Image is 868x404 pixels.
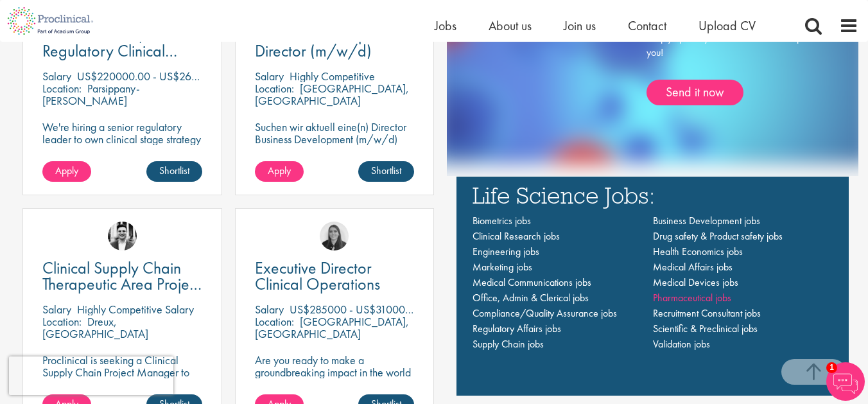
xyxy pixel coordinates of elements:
[255,257,380,295] span: Executive Director Clinical Operations
[9,356,173,395] iframe: reCAPTCHA
[255,27,415,59] a: Business Development Director (m/w/d)
[42,81,82,96] span: Location:
[653,306,761,320] a: Recruitment Consultant jobs
[42,314,82,329] span: Location:
[42,27,202,59] a: Senior Director, Regulatory Clinical Strategy
[42,302,71,317] span: Salary
[255,314,294,329] span: Location:
[255,69,284,83] span: Salary
[42,69,71,83] span: Salary
[55,164,78,177] span: Apply
[290,302,460,317] p: US$285000 - US$310000 per annum
[653,337,710,351] a: Validation jobs
[358,161,414,182] a: Shortlist
[268,164,291,177] span: Apply
[435,17,456,34] a: Jobs
[473,291,589,304] a: Office, Admin & Clerical jobs
[473,245,539,258] a: Engineering jobs
[653,245,743,258] a: Health Economics jobs
[42,257,202,311] span: Clinical Supply Chain Therapeutic Area Project Manager
[473,306,617,320] a: Compliance/Quality Assurance jobs
[826,362,837,373] span: 1
[255,302,284,317] span: Salary
[473,260,532,274] a: Marketing jobs
[255,81,409,108] p: [GEOGRAPHIC_DATA], [GEOGRAPHIC_DATA]
[42,260,202,292] a: Clinical Supply Chain Therapeutic Area Project Manager
[653,276,738,289] a: Medical Devices jobs
[146,161,202,182] a: Shortlist
[473,337,544,351] a: Supply Chain jobs
[653,291,731,304] a: Pharmaceutical jobs
[42,161,91,182] a: Apply
[42,81,152,132] p: Parsippany-[PERSON_NAME][GEOGRAPHIC_DATA], [GEOGRAPHIC_DATA]
[628,17,666,34] a: Contact
[255,24,399,62] span: Business Development Director (m/w/d)
[77,69,394,83] p: US$220000.00 - US$265000 per annum + Highly Competitive Salary
[255,314,409,341] p: [GEOGRAPHIC_DATA], [GEOGRAPHIC_DATA]
[647,31,826,105] div: Simply upload your CV and let us find jobs for you!
[42,314,148,341] p: Dreux, [GEOGRAPHIC_DATA]
[653,260,733,274] a: Medical Affairs jobs
[653,322,758,335] a: Scientific & Preclinical jobs
[255,161,304,182] a: Apply
[826,362,865,401] img: Chatbot
[108,222,137,250] img: Edward Little
[653,214,760,227] a: Business Development jobs
[320,222,349,250] img: Ciara Noble
[564,17,596,34] a: Join us
[653,229,783,243] a: Drug safety & Product safety jobs
[699,17,756,34] a: Upload CV
[42,24,177,78] span: Senior Director, Regulatory Clinical Strategy
[42,121,202,157] p: We're hiring a senior regulatory leader to own clinical stage strategy across multiple programs.
[255,81,294,96] span: Location:
[255,121,415,170] p: Suchen wir aktuell eine(n) Director Business Development (m/w/d) Standort: [GEOGRAPHIC_DATA] | Mo...
[473,276,591,289] a: Medical Communications jobs
[473,229,560,243] a: Clinical Research jobs
[647,80,743,105] a: Send it now
[489,17,532,34] a: About us
[290,69,375,83] p: Highly Competitive
[473,213,833,352] nav: Main navigation
[77,302,194,317] p: Highly Competitive Salary
[473,183,833,207] h3: Life Science Jobs:
[473,322,561,335] a: Regulatory Affairs jobs
[255,260,415,292] a: Executive Director Clinical Operations
[473,214,531,227] a: Biometrics jobs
